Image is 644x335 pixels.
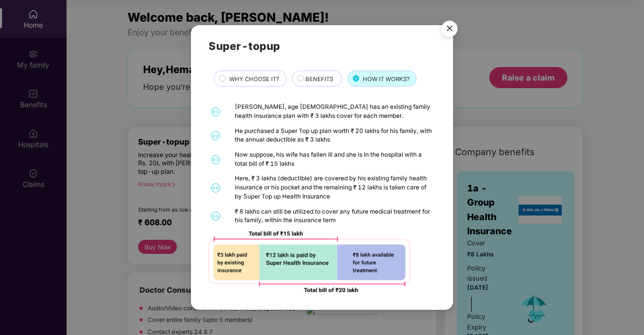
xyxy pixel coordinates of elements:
span: 05 [211,212,220,221]
span: HOW IT WORKS? [363,75,410,84]
span: 01 [211,107,220,116]
span: BENEFITS [305,75,333,84]
span: 02 [211,131,220,140]
img: 92ad5f425632aafc39dd5e75337fe900.png [209,231,410,292]
span: WHY CHOOSE IT? [229,75,279,84]
div: [PERSON_NAME], age [DEMOGRAPHIC_DATA] has an existing family health insurance plan with ₹ 3 lakhs... [235,103,433,120]
span: 03 [211,155,220,164]
button: Close [435,16,463,43]
img: svg+xml;base64,PHN2ZyB4bWxucz0iaHR0cDovL3d3dy53My5vcmcvMjAwMC9zdmciIHdpZHRoPSI1NiIgaGVpZ2h0PSI1Ni... [435,16,464,44]
h2: Super-topup [209,38,435,54]
span: 04 [211,183,220,192]
div: He purchased a Super Top up plan worth ₹ 20 lakhs for his family, with the annual deductible as ₹... [235,127,433,145]
div: Here, ₹ 3 lakhs (deductible) are covered by his existing family health insurance or his pocket an... [235,174,433,201]
div: Now suppose, his wife has fallen ill and she is in the hospital with a total bill of ₹ 15 lakhs [235,151,433,168]
div: ₹ 8 lakhs can still be utilized to cover any future medical treatment for his family, within the ... [235,208,433,225]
